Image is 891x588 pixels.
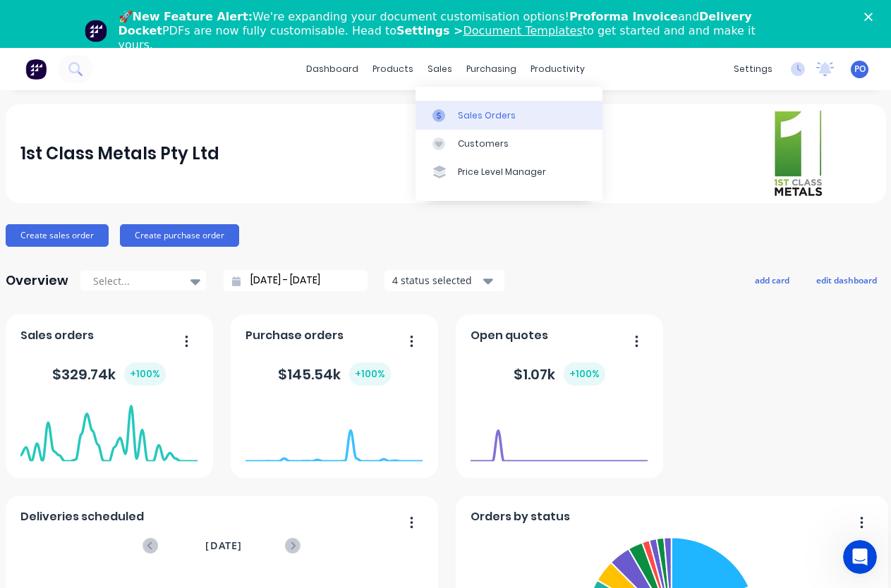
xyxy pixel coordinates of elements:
img: Factory [25,59,47,80]
button: 4 status selected [384,270,504,291]
span: Purchase orders [246,327,344,344]
button: Create purchase order [120,224,239,247]
b: Proforma Invoice [569,10,678,23]
div: purchasing [459,59,523,80]
div: $ 145.54k [278,362,391,386]
img: Profile image for Team [85,20,107,42]
span: Sales orders [20,327,94,344]
div: sales [420,59,459,80]
div: Close [864,13,878,21]
a: dashboard [299,59,365,80]
div: + 100 % [349,362,391,386]
b: Settings > [396,24,583,37]
span: PO [854,63,866,75]
div: 1st Class Metals Pty Ltd [20,140,219,168]
div: productivity [523,59,592,80]
div: + 100 % [564,362,605,386]
a: Price Level Manager [416,158,602,186]
div: Price Level Manager [458,166,546,178]
div: 4 status selected [392,273,481,288]
div: Overview [6,267,68,295]
div: 🚀 We're expanding your document customisation options! and PDFs are now fully customisable. Head ... [119,10,784,52]
div: Sales Orders [458,109,516,122]
button: edit dashboard [807,271,886,289]
span: Open quotes [471,327,548,344]
a: Sales Orders [416,101,602,129]
button: add card [746,271,799,289]
div: $ 1.07k [514,362,605,386]
div: $ 329.74k [52,362,166,386]
button: Create sales order [6,224,109,247]
span: [DATE] [205,538,242,553]
div: Customers [458,137,509,150]
b: Delivery Docket [119,10,752,37]
img: 1st Class Metals Pty Ltd [772,109,824,199]
div: products [365,59,420,80]
iframe: Intercom live chat [843,540,877,574]
div: settings [727,59,780,80]
a: Document Templates [463,24,582,37]
b: New Feature Alert: [133,10,253,23]
a: Customers [416,130,602,158]
div: + 100 % [124,362,166,386]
